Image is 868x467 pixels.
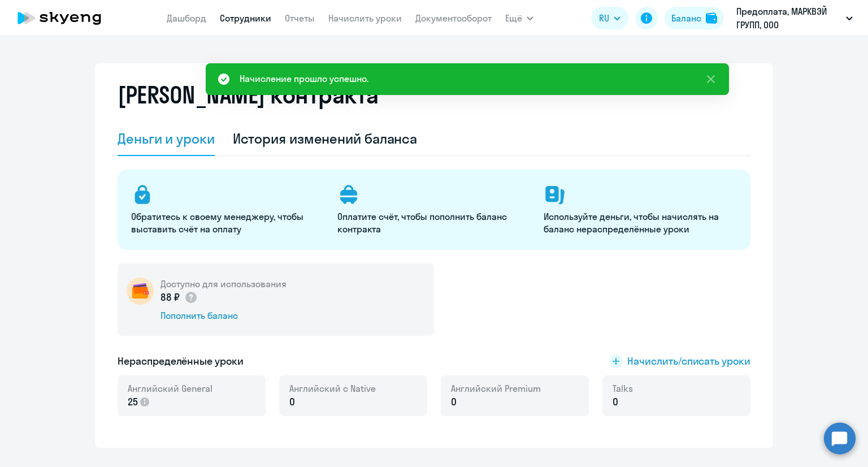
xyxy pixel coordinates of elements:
h2: [PERSON_NAME] контракта [118,81,379,109]
span: 0 [613,395,618,409]
span: 0 [289,395,295,409]
div: Баланс [671,11,701,25]
button: Предоплата, МАРКВЭЙ ГРУПП, ООО [731,5,858,32]
span: Английский с Native [289,382,376,395]
span: Английский Premium [451,382,541,395]
span: RU [599,11,609,25]
a: Сотрудники [220,12,271,24]
button: RU [591,7,628,29]
p: Предоплата, МАРКВЭЙ ГРУПП, ООО [736,5,841,32]
p: Обратитесь к своему менеджеру, чтобы выставить счёт на оплату [131,210,324,235]
h5: Доступно для использования [160,278,287,290]
span: Начислить/списать уроки [627,354,750,369]
img: wallet-circle.png [127,278,154,305]
span: Ещё [505,11,522,25]
p: 88 ₽ [160,290,198,305]
span: Talks [613,382,633,395]
button: Балансbalance [665,7,724,29]
p: Оплатите счёт, чтобы пополнить баланс контракта [337,210,530,235]
a: Дашборд [167,12,206,24]
div: Деньги и уроки [118,129,215,148]
span: 25 [128,395,138,409]
span: Английский General [128,382,212,395]
span: 0 [451,395,457,409]
button: Ещё [505,7,533,29]
div: История изменений баланса [233,129,418,148]
p: Используйте деньги, чтобы начислять на баланс нераспределённые уроки [544,210,736,235]
a: Документооборот [415,12,492,24]
div: Пополнить баланс [160,309,287,322]
img: balance [706,12,717,24]
a: Отчеты [285,12,315,24]
h5: Нераспределённые уроки [118,354,244,369]
div: Начисление прошло успешно. [240,72,368,85]
a: Начислить уроки [328,12,402,24]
